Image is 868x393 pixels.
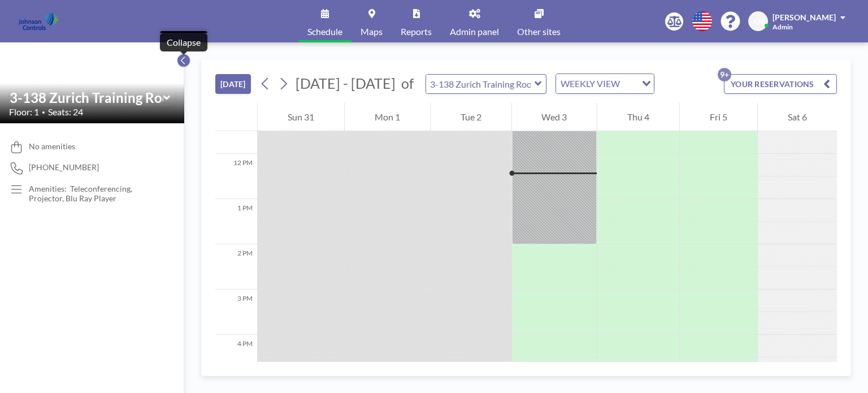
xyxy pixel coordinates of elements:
[401,75,414,92] span: of
[215,290,257,335] div: 3 PM
[512,103,597,131] div: Wed 3
[18,10,58,33] img: organization-logo
[431,103,511,131] div: Tue 2
[597,103,679,131] div: Thu 4
[29,162,99,172] span: [PHONE_NUMBER]
[556,74,654,93] div: Search for option
[9,106,39,118] span: Floor: 1
[772,23,793,31] span: Admin
[623,76,635,91] input: Search for option
[450,27,499,36] span: Admin panel
[258,103,344,131] div: Sun 31
[558,76,622,91] span: WEEKLY VIEW
[772,12,836,22] span: [PERSON_NAME]
[167,37,201,48] div: Collapse
[29,184,162,204] p: Amenities: Teleconferencing, Projector, Blu Ray Player
[345,103,430,131] div: Mon 1
[296,75,396,92] span: [DATE] - [DATE]
[724,74,837,94] button: YOUR RESERVATIONS9+
[752,16,764,27] span: XH
[215,154,257,199] div: 12 PM
[718,68,731,81] p: 9+
[307,27,342,36] span: Schedule
[401,27,432,36] span: Reports
[361,27,383,36] span: Maps
[42,109,45,116] span: •
[215,109,257,154] div: 11 AM
[215,244,257,290] div: 2 PM
[680,103,757,131] div: Fri 5
[10,89,163,106] input: 3-138 Zurich Training Room
[48,106,83,118] span: Seats: 24
[215,335,257,380] div: 4 PM
[517,27,561,36] span: Other sites
[215,199,257,244] div: 1 PM
[758,103,837,131] div: Sat 6
[29,141,75,152] span: No amenities
[426,75,535,93] input: 3-138 Zurich Training Room
[215,74,251,94] button: [DATE]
